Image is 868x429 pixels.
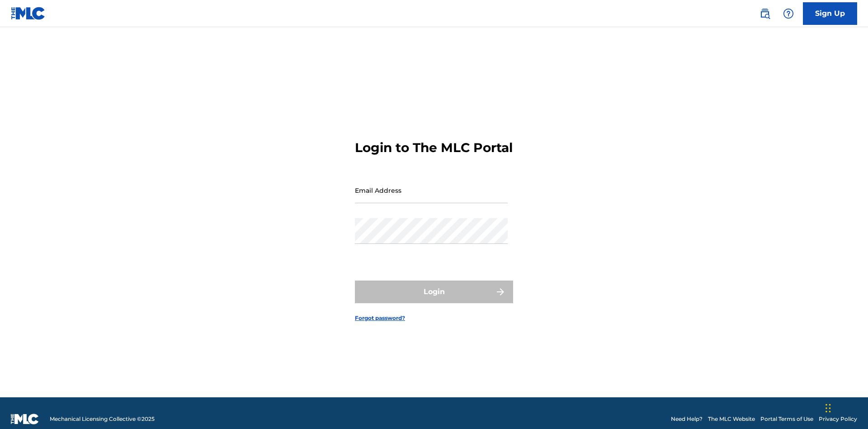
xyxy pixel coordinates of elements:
a: Need Help? [671,415,703,423]
a: Privacy Policy [819,415,857,423]
a: Portal Terms of Use [760,415,813,423]
h3: Login to The MLC Portal [355,140,513,156]
img: search [759,8,770,19]
div: Help [779,5,797,23]
iframe: Chat Widget [823,386,868,429]
img: logo [11,414,39,424]
a: The MLC Website [708,415,755,423]
a: Public Search [756,5,774,23]
span: Mechanical Licensing Collective © 2025 [50,415,155,423]
img: MLC Logo [11,7,46,20]
a: Forgot password? [355,314,405,322]
a: Sign Up [803,2,857,25]
div: Drag [826,395,831,422]
img: help [783,8,794,19]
